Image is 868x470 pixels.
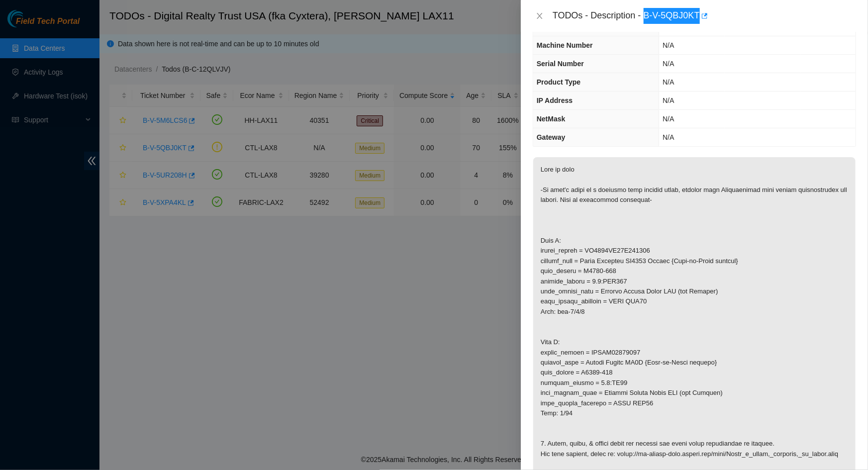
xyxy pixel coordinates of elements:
span: N/A [663,41,674,49]
span: IP Address [537,96,573,104]
span: N/A [663,133,674,141]
span: Machine Number [537,41,593,49]
span: Gateway [537,133,566,141]
span: Serial Number [537,60,584,68]
span: close [536,12,544,20]
div: TODOs - Description - B-V-5QBJ0KT [553,8,856,24]
span: N/A [663,115,674,123]
span: NetMask [537,115,566,123]
span: N/A [663,78,674,86]
span: Product Type [537,78,580,86]
button: Close [533,11,547,21]
span: N/A [663,96,674,104]
span: N/A [663,60,674,68]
